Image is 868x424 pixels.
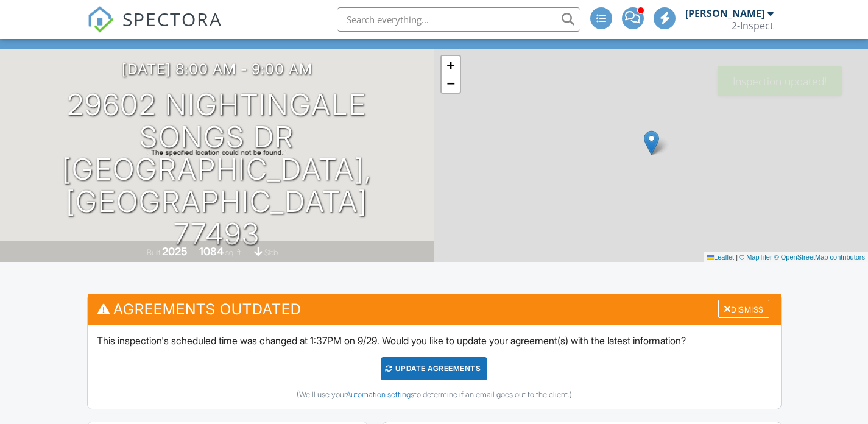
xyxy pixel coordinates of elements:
[147,248,160,257] span: Built
[162,245,188,258] div: 2025
[225,248,242,257] span: sq. ft.
[88,325,781,409] div: This inspection's scheduled time was changed at 1:37PM on 9/29. Would you like to update your agr...
[337,7,580,32] input: Search everything...
[644,130,659,155] img: Marker
[87,6,114,33] img: The Best Home Inspection Software - Spectora
[685,7,764,19] div: [PERSON_NAME]
[707,253,734,261] a: Leaflet
[732,19,774,32] div: 2-Inspect
[442,56,460,74] a: Zoom in
[346,390,414,399] a: Automation settings
[739,253,772,261] a: © MapTiler
[88,294,781,324] h3: Agreements Outdated
[736,253,738,261] span: |
[122,61,312,77] h3: [DATE] 8:00 am - 9:00 am
[446,57,454,72] span: +
[199,245,224,258] div: 1084
[442,74,460,93] a: Zoom out
[19,89,415,250] h1: 29602 Nightingale Songs Dr [GEOGRAPHIC_DATA], [GEOGRAPHIC_DATA] 77493
[264,248,278,257] span: slab
[774,253,865,261] a: © OpenStreetMap contributors
[446,76,454,91] span: −
[718,66,842,96] div: Inspection updated!
[122,6,222,32] span: SPECTORA
[718,300,769,319] div: Dismiss
[87,16,222,42] a: SPECTORA
[381,357,487,380] div: Update Agreements
[97,390,772,400] div: (We'll use your to determine if an email goes out to the client.)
